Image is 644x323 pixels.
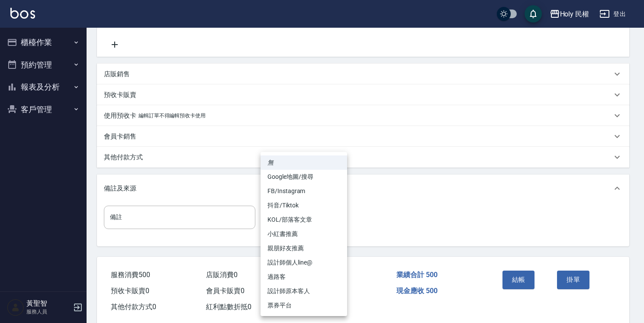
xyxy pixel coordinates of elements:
li: 小紅書推薦 [261,227,347,241]
em: 無 [267,158,274,167]
li: 設計師原本客人 [261,284,347,298]
li: KOL/部落客文章 [261,213,347,227]
li: 親朋好友推薦 [261,241,347,255]
li: 過路客 [261,270,347,284]
li: 抖音/Tiktok [261,198,347,213]
li: FB/Instagram [261,184,347,198]
li: Google地圖/搜尋 [261,170,347,184]
li: 設計師個人line@ [261,255,347,270]
li: 票券平台 [261,298,347,313]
